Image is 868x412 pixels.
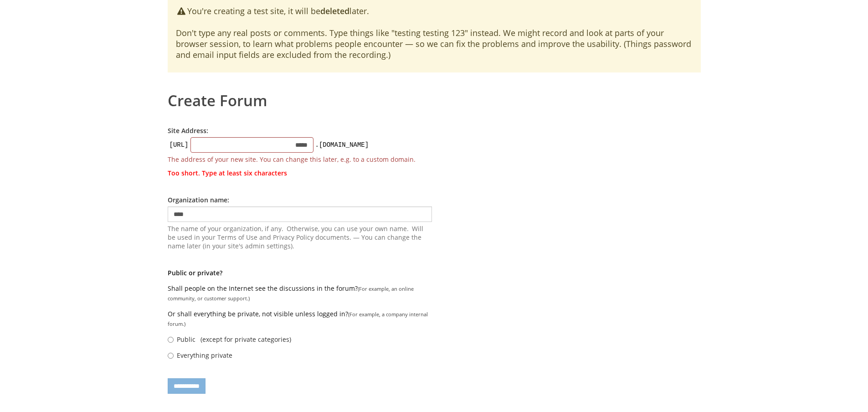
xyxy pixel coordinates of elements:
[168,155,432,164] p: The address of your new site. You can change this later, e.g. to a custom domain.
[168,169,287,177] span: Too short. Type at least six characters
[177,335,291,344] label: Public (except for private categories)
[168,337,174,343] input: Public (except for private categories)
[177,351,232,360] label: Everything private
[320,5,349,16] b: deleted
[168,284,432,303] p: Shall people on the Internet see the discussions in the forum?
[168,126,208,135] label: Site Address:
[168,268,222,277] b: Public or private?
[168,140,190,149] kbd: [URL]
[168,196,229,204] label: Organization name:
[313,140,371,149] kbd: .[DOMAIN_NAME]
[168,309,432,329] p: Or shall everything be private, not visible unless logged in?
[168,353,174,359] input: Everything private
[168,224,432,250] span: The name of your organization, if any. Otherwise, you can use your own name. Will be used in your...
[168,86,701,108] h1: Create Forum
